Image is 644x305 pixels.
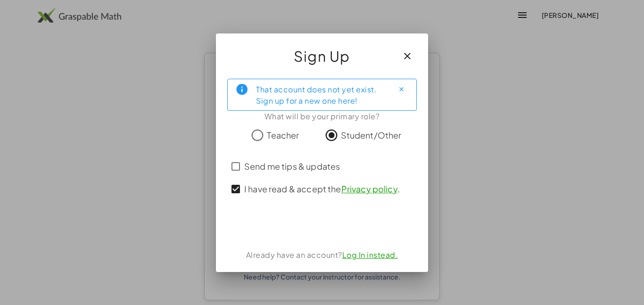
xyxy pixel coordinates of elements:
span: I have read & accept the . [244,182,400,195]
iframe: Sign in with Google Button [270,214,374,235]
span: Teacher [267,129,299,141]
a: Log In instead. [342,250,398,260]
div: That account does not yet exist. Sign up for a new one here! [256,83,386,107]
span: Send me tips & updates [244,160,340,173]
div: Already have an account? [227,249,417,261]
button: Close [394,82,409,97]
span: Student/Other [341,129,402,141]
a: Privacy policy [341,183,397,194]
div: What will be your primary role? [227,111,417,122]
span: Sign Up [294,45,350,67]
